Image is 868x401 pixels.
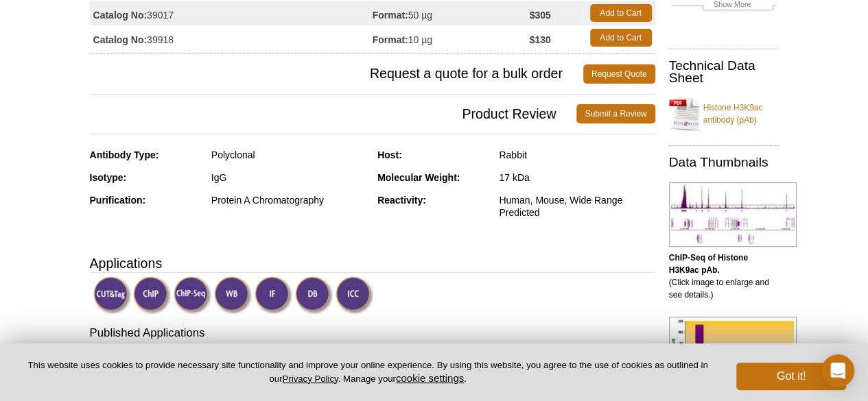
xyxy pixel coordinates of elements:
strong: Catalog No: [93,9,148,21]
span: Request a quote for a bulk order [90,64,583,84]
div: Rabbit [499,149,655,161]
strong: Isotype: [90,172,127,183]
strong: Antibody Type: [90,149,159,160]
div: Open Intercom Messenger [821,354,854,387]
h3: Published Applications [90,325,655,344]
strong: Purification: [90,195,146,206]
h2: Technical Data Sheet [669,60,779,84]
td: 10 µg [373,25,530,50]
strong: Reactivity: [377,195,426,206]
td: 39918 [90,25,373,50]
img: ChIP-Seq Validated [174,276,211,314]
button: cookie settings [396,372,464,384]
p: (Click image to enlarge and see details.) [669,252,779,301]
b: ChIP-Seq of Histone H3K9ac pAb. [669,253,748,275]
strong: Catalog No: [93,34,148,46]
strong: $130 [529,34,550,46]
img: Histone H3K9ac antibody (pAb) tested by ChIP-Seq. [669,182,797,247]
p: This website uses cookies to provide necessary site functionality and improve your online experie... [22,359,714,385]
strong: Format: [373,34,408,46]
a: Submit a Review [576,104,655,123]
img: ChIP Validated [133,276,171,314]
span: Product Review [90,104,577,123]
a: Histone H3K9ac antibody (pAb) [669,93,779,134]
img: Histone H3K9ac antibody (pAb) tested by ChIP. [669,317,797,400]
a: Request Quote [583,64,655,84]
img: CUT&Tag Validated [93,276,131,314]
td: 50 µg [373,1,530,25]
strong: Molecular Weight: [377,172,460,183]
div: Protein A Chromatography [211,194,367,206]
img: Western Blot Validated [214,276,252,314]
div: Human, Mouse, Wide Range Predicted [499,194,655,219]
div: Polyclonal [211,149,367,161]
strong: $305 [529,9,550,21]
div: 17 kDa [499,171,655,184]
img: Dot Blot Validated [295,276,333,314]
strong: Format: [373,9,408,21]
a: Privacy Policy [282,374,338,384]
button: Got it! [736,363,846,390]
div: IgG [211,171,367,184]
img: Immunofluorescence Validated [255,276,292,314]
h2: Data Thumbnails [669,156,779,169]
strong: Host: [377,149,402,160]
a: Add to Cart [590,4,652,22]
h3: Applications [90,253,655,274]
a: Add to Cart [590,29,652,47]
td: 39017 [90,1,373,25]
img: Immunocytochemistry Validated [336,276,373,314]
